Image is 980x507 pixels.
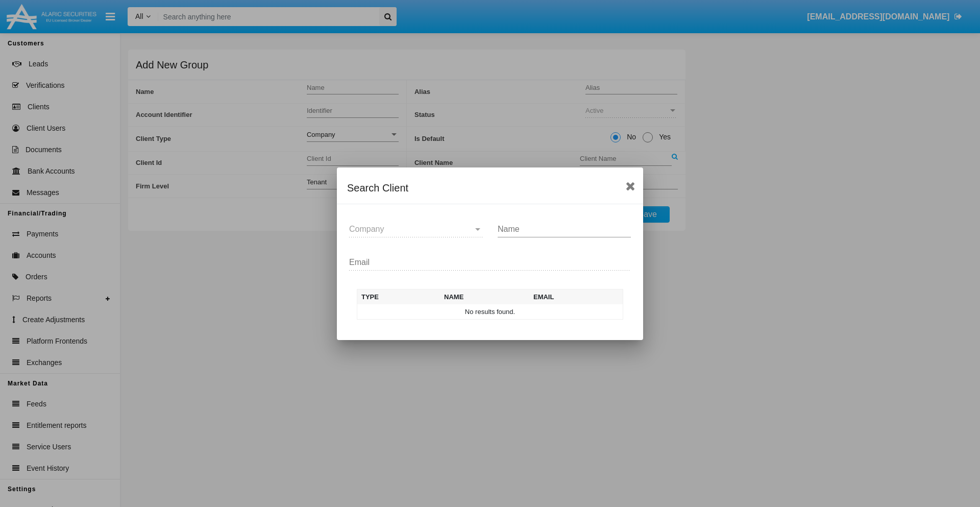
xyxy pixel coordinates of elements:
span: Company [349,225,384,233]
th: Type [357,289,440,304]
th: Email [529,289,623,304]
div: Search Client [347,180,633,196]
td: No results found. [357,304,623,320]
th: Name [440,289,529,304]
